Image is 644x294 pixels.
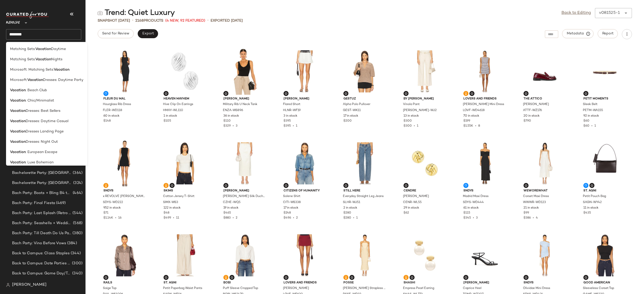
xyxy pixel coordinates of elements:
[98,11,103,16] img: svg%3e
[463,114,479,118] span: 70 in stock
[343,286,386,291] span: [PERSON_NAME] Strapless Dress
[602,32,614,36] span: Report
[519,232,570,279] img: SDYS-WD424_V1.jpg
[524,189,566,193] span: WeWoreWhat
[164,206,181,210] span: 122 in stock
[404,97,446,101] span: By [PERSON_NAME]
[463,286,481,291] span: Caprice Heel
[524,119,531,123] span: $790
[343,200,360,205] span: SLHR-WJ51
[103,211,108,215] span: $71
[339,232,390,279] img: PSSE-WD32_V1.jpg
[285,184,288,187] img: svg%3e
[283,102,300,107] span: Flared Short
[219,140,270,187] img: CZHE-WQ5_V1.jpg
[219,48,270,95] img: ENZA-WS896_V1.jpg
[10,139,26,144] b: Vacation
[26,88,47,93] span: : Beach Club
[343,189,386,193] span: Still Here
[283,286,309,291] span: [PERSON_NAME]
[523,108,542,113] span: ATTF-WZ176
[98,29,134,38] button: Send for Review
[207,18,209,24] span: •
[223,206,238,210] span: 19 in stock
[99,48,150,95] img: FLER-WD118_V1.jpg
[66,240,77,246] span: (384)
[10,119,26,124] b: Vacation
[43,77,83,83] span: Dresses: Daytime Party
[223,97,266,101] span: [PERSON_NAME]
[164,189,206,193] span: SKIMS
[583,211,591,215] span: $435
[135,18,163,23] div: Products
[71,210,83,216] span: (544)
[284,281,326,285] span: Lovers and Friends
[459,48,510,95] img: LOVF-WD4618_V1.jpg
[165,18,205,23] span: (4 New, 92 Featured)
[98,18,130,23] span: Snapshot [DATE]
[524,206,539,210] span: 21 in stock
[159,140,210,187] img: SIMX-WS3_V1.jpg
[339,48,390,95] img: GEST-WK11_V1.jpg
[223,114,239,118] span: 36 in stock
[519,48,570,95] img: ATTF-WZ176_V1.jpg
[525,184,528,187] img: svg%3e
[405,276,408,279] img: svg%3e
[583,102,597,107] span: Sleek Belt
[163,102,193,107] span: Hive Clip On Earrings
[523,102,549,107] span: [PERSON_NAME]
[99,232,150,279] img: RAIL-WS1096_V1.jpg
[583,194,606,199] span: Petit Pouch Bag
[223,108,243,113] span: ENZA-WS896
[463,281,506,285] span: [PERSON_NAME]
[284,114,297,118] span: 3 in stock
[296,216,298,220] span: 2
[343,114,358,118] span: 17 in stock
[343,206,357,210] span: 2 in stock
[464,92,467,95] img: svg%3e
[583,97,626,101] span: petit moments
[284,189,326,193] span: Citizens of Humanity
[223,102,257,107] span: Military Rib U Neck Tank
[525,276,528,279] img: svg%3e
[344,92,347,95] img: svg%3e
[219,232,270,279] img: BOBI-WS2479_V1.jpg
[72,180,83,186] span: (324)
[142,32,154,36] span: Export
[523,194,549,199] span: Corset Maxi Dress
[463,108,485,113] span: LOVF-WD4618
[471,216,476,220] span: •
[165,276,168,279] img: svg%3e
[476,216,478,220] span: 3
[132,18,133,24] span: •
[523,200,546,205] span: WWWR-WD123
[231,124,236,128] span: •
[567,31,589,36] span: Metadata
[223,194,266,199] span: [PERSON_NAME] Silk Duchesse Midi Skirt
[10,150,26,155] b: Vacation
[583,119,589,123] span: $60
[223,286,258,291] span: Puff Sleeve Cropped Top
[284,119,291,123] span: $395
[103,108,122,113] span: FLER-WD118
[55,200,66,206] span: (469)
[403,194,429,199] span: [PERSON_NAME]
[399,232,450,279] img: SHAS-WL773_V1.jpg
[525,92,528,95] img: svg%3e
[12,261,71,266] span: Back to Campus: Date Parties & Semi Formals
[51,46,66,52] span: Daytime
[296,124,297,128] span: 1
[283,108,301,113] span: HLNR-WF19
[10,88,26,93] b: Vacation
[102,32,129,36] span: Send for Review
[6,12,49,19] img: cfy_white_logo.C9jOOHJF.svg
[163,200,178,205] span: SIMX-WS3
[283,194,300,199] span: Solene Shirt
[478,124,480,128] span: 8
[404,189,446,193] span: Cendre
[113,216,118,220] span: •
[404,281,446,285] span: SHASHI
[583,189,626,193] span: St. Agni
[103,189,146,193] span: SNDYS
[6,283,10,287] img: svg%3e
